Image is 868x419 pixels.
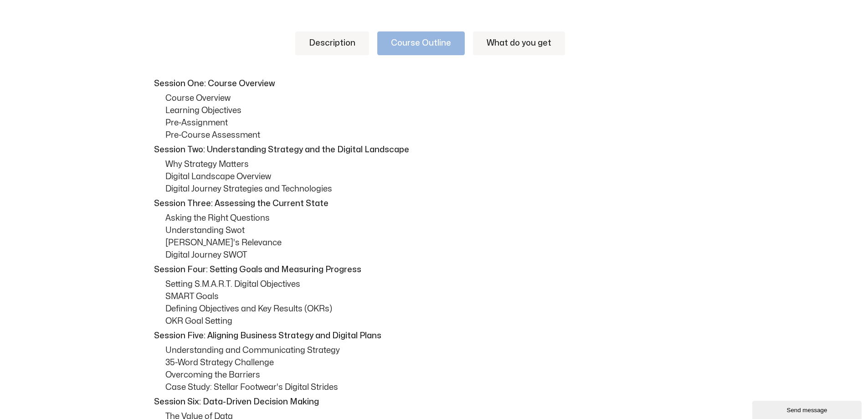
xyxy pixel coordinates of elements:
p: Why Strategy Matters [165,158,717,171]
p: 35-Word Strategy Challenge [165,357,717,369]
p: Learning Objectives [165,104,717,117]
p: Digital Landscape Overview [165,171,717,183]
a: What do you get [473,31,565,55]
p: OKR Goal Setting [165,315,717,327]
p: Pre-Course Assessment [165,129,717,141]
p: Digital Journey Strategies and Technologies [165,183,717,195]
p: Defining Objectives and Key Results (OKRs) [165,303,717,315]
a: Description [295,31,369,55]
p: Pre-Assignment [165,117,717,129]
p: Session Five: Aligning Business Strategy and Digital Plans [154,330,714,342]
p: Session One: Course Overview [154,78,714,90]
a: Course Outline [377,31,465,55]
p: Overcoming the Barriers [165,369,717,381]
p: Asking the Right Questions [165,212,717,224]
p: Digital Journey SWOT [165,249,717,261]
p: Session Six: Data-Driven Decision Making [154,396,714,408]
p: Case Study: Stellar Footwear's Digital Strides [165,381,717,393]
p: SMART Goals [165,290,717,303]
p: Session Four: Setting Goals and Measuring Progress [154,264,714,276]
p: Course Overview [165,92,717,104]
p: Session Three: Assessing the Current State [154,197,714,210]
p: [PERSON_NAME]'s Relevance [165,237,717,249]
p: Session Two: Understanding Strategy and the Digital Landscape [154,144,714,156]
p: Understanding Swot [165,224,717,237]
p: Setting S.M.A.R.T. Digital Objectives [165,278,717,290]
p: Understanding and Communicating Strategy [165,344,717,357]
iframe: chat widget [752,399,863,419]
